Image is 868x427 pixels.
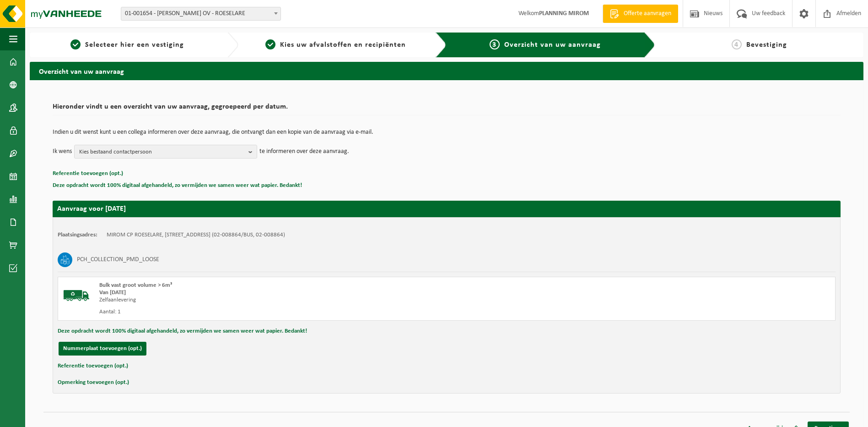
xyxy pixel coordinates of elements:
div: Aantal: 1 [99,308,483,316]
strong: Van [DATE] [99,290,126,296]
span: Selecteer hier een vestiging [85,41,184,49]
button: Nummerplaat toevoegen (opt.) [59,342,146,356]
strong: Aanvraag voor [DATE] [57,205,126,213]
h2: Hieronder vindt u een overzicht van uw aanvraag, gegroepeerd per datum. [53,103,841,115]
strong: PLANNING MIROM [539,10,589,17]
span: 01-001654 - MIROM ROESELARE OV - ROESELARE [121,7,280,20]
button: Opmerking toevoegen (opt.) [58,377,129,389]
p: Indien u dit wenst kunt u een collega informeren over deze aanvraag, die ontvangt dan een kopie v... [53,129,841,136]
span: Kies uw afvalstoffen en recipiënten [280,41,406,49]
span: Kies bestaand contactpersoon [79,145,245,159]
a: 1Selecteer hier een vestiging [34,39,220,50]
h2: Overzicht van uw aanvraag [30,62,863,80]
span: Bevestiging [746,41,787,49]
h3: PCH_COLLECTION_PMD_LOOSE [77,252,159,267]
strong: Plaatsingsadres: [58,232,97,238]
div: Zelfaanlevering [99,296,483,304]
span: 3 [490,39,500,49]
button: Deze opdracht wordt 100% digitaal afgehandeld, zo vermijden we samen weer wat papier. Bedankt! [53,180,302,192]
td: MIROM CP ROESELARE, [STREET_ADDRESS] (02-008864/BUS, 02-008864) [107,231,285,239]
button: Referentie toevoegen (opt.) [58,360,128,372]
button: Kies bestaand contactpersoon [74,145,257,159]
a: Offerte aanvragen [603,5,678,23]
span: Overzicht van uw aanvraag [504,41,601,49]
button: Referentie toevoegen (opt.) [53,168,123,180]
span: 1 [70,39,81,49]
a: 2Kies uw afvalstoffen en recipiënten [243,39,429,50]
button: Deze opdracht wordt 100% digitaal afgehandeld, zo vermijden we samen weer wat papier. Bedankt! [58,325,307,337]
p: te informeren over deze aanvraag. [259,145,349,159]
p: Ik wens [53,145,72,159]
span: 4 [732,39,742,49]
span: 2 [265,39,275,49]
span: Offerte aanvragen [621,9,674,18]
span: 01-001654 - MIROM ROESELARE OV - ROESELARE [121,7,281,21]
img: BL-SO-LV.png [63,282,90,309]
span: Bulk vast groot volume > 6m³ [99,282,172,288]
